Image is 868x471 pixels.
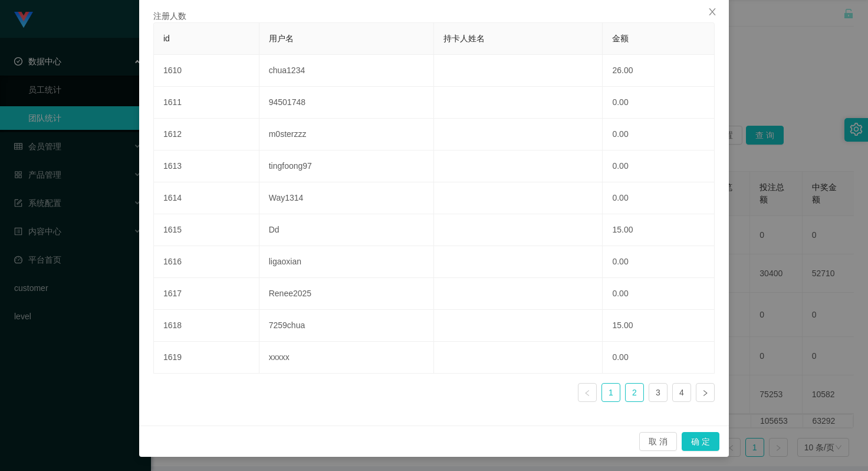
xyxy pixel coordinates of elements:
[259,182,434,214] td: Way1314
[154,87,259,119] td: 1611
[601,383,620,402] li: 1
[682,432,719,451] button: 确 定
[625,383,644,402] li: 2
[259,151,434,182] td: tingfoong97
[673,384,691,401] a: 4
[708,7,717,17] i: 图标: close
[259,310,434,342] td: 7259chua
[702,390,709,397] i: 图标: right
[603,119,715,151] td: 0.00
[443,34,485,43] span: 持卡人姓名
[603,55,715,87] td: 26.00
[259,87,434,119] td: 94501748
[259,246,434,278] td: ligaoxian
[603,342,715,374] td: 0.00
[603,151,715,182] td: 0.00
[154,342,259,374] td: 1619
[259,278,434,310] td: Renee2025
[578,383,597,402] li: 上一页
[602,384,620,401] a: 1
[639,432,677,451] button: 取 消
[154,214,259,246] td: 1615
[154,55,259,87] td: 1610
[154,119,259,151] td: 1612
[154,182,259,214] td: 1614
[603,278,715,310] td: 0.00
[259,342,434,374] td: xxxxx
[603,182,715,214] td: 0.00
[259,214,434,246] td: Dd
[626,384,643,401] a: 2
[584,390,591,397] i: 图标: left
[154,151,259,182] td: 1613
[603,214,715,246] td: 15.00
[259,119,434,151] td: m0sterzzz
[649,384,667,401] a: 3
[154,310,259,342] td: 1618
[269,34,294,43] span: 用户名
[603,310,715,342] td: 15.00
[259,55,434,87] td: chua1234
[672,383,691,402] li: 4
[153,10,715,22] div: 注册人数
[649,383,668,402] li: 3
[603,246,715,278] td: 0.00
[163,34,170,43] span: id
[154,246,259,278] td: 1616
[154,278,259,310] td: 1617
[612,34,629,43] span: 金额
[603,87,715,119] td: 0.00
[696,383,715,402] li: 下一页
